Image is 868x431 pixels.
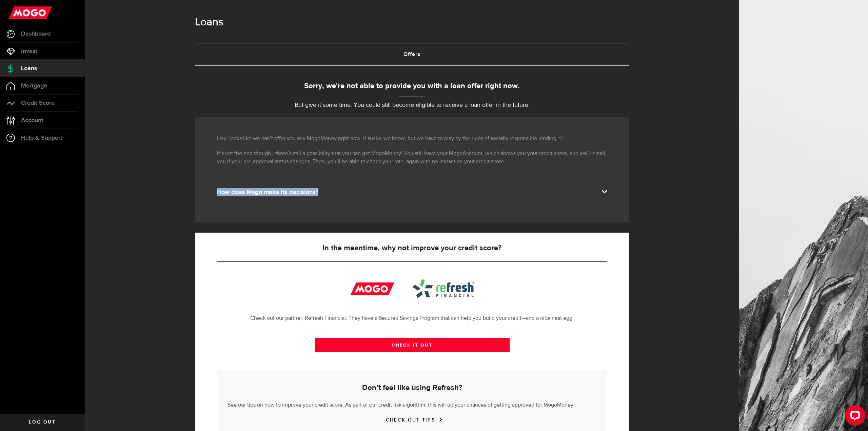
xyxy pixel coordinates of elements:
[840,403,868,431] iframe: LiveChat chat widget
[21,100,55,106] span: Credit Score
[21,117,43,123] span: Account
[195,101,629,110] p: But give it some time. You could still become eligible to receive a loan offer in the future.
[217,244,607,252] h5: In the meantime, why not improve your credit score?
[217,150,607,166] p: It’s not the end though—there’s still a possibility that you can get MogoMoney! You still have yo...
[217,188,607,196] div: How does Mogo make its decisions?
[217,314,607,322] p: Check out our partner, Refresh Financial. They have a Secured Savings Program that can help you b...
[195,43,629,66] ul: Tabs Navigation
[195,44,629,65] a: Offers
[21,31,51,37] span: Dashboard
[21,135,62,141] span: Help & Support
[228,399,596,409] p: See our tips on how to improve your credit score. As part of our credit risk algorithm, this will...
[29,420,56,425] span: Log out
[21,48,37,54] span: Invest
[315,338,510,352] a: CHECK IT OUT
[386,417,438,423] a: CHECK OUT TIPS
[21,65,37,72] span: Loans
[217,135,607,143] p: Hey, looks like we can’t offer you any MogoMoney right now. It sucks, we know, but we have to pla...
[195,14,629,31] h1: Loans
[21,83,47,89] span: Mortgage
[228,384,596,392] h5: Don’t feel like using Refresh?
[195,81,629,92] div: Sorry, we're not able to provide you with a loan offer right now.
